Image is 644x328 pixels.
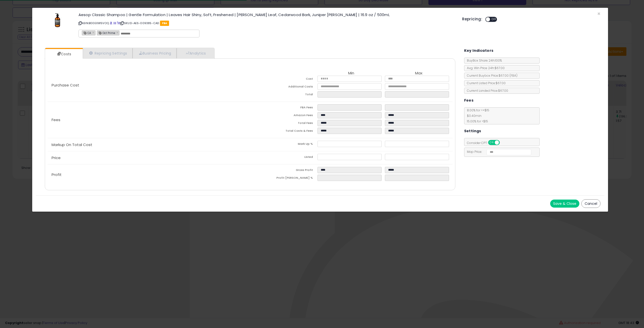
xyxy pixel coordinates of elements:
[464,114,481,118] span: $0.40 min
[464,81,506,85] span: Current Listed Price: $67.00
[250,120,317,128] td: Total Fees
[116,30,119,35] a: ×
[48,83,250,87] p: Purchase Cost
[317,71,385,76] th: Min
[385,71,452,76] th: Max
[464,58,502,63] span: BuyBox Share 24h: 100%
[110,21,112,25] a: BuyBox page
[160,21,169,26] span: FBA
[509,73,517,78] span: ( FBA )
[82,31,91,35] span: CA
[83,48,133,58] a: Repricing Settings
[250,128,317,135] td: Total Costs & Fees
[250,154,317,162] td: Listed
[464,88,508,93] span: Current Landed Price: $67.00
[48,118,250,122] p: Fees
[499,140,507,145] span: OFF
[133,48,177,58] a: Business Pricing
[48,173,250,177] p: Profit
[489,140,495,145] span: ON
[48,143,250,147] p: Markup On Total Cost
[177,48,214,58] a: Analytics
[464,97,474,104] h5: Fees
[250,175,317,182] td: Profit [PERSON_NAME] %
[113,21,116,25] a: All offer listings
[117,21,120,25] a: Your listing only
[78,13,455,17] h3: Aesop Classic Shampoo | Gentle Formulation | Leaves Hair Shiny, Soft, Freshened | [PERSON_NAME] L...
[250,112,317,120] td: Amazon Fees
[250,167,317,175] td: Gross Profit
[464,150,532,154] span: Map Price:
[464,66,505,70] span: Avg. Win Price 24h: $67.00
[490,17,498,22] span: OFF
[250,91,317,99] td: Total
[464,73,517,78] span: Current Buybox Price:
[78,19,455,27] p: ASIN: B00EXW5VOQ | SKU: D-AES-009385-CAD
[45,49,82,59] a: Costs
[250,83,317,91] td: Additional Costs
[50,13,65,28] img: 41nLtn6tKuL._SL60_.jpg
[97,31,115,35] span: Oct Prime
[499,73,517,78] span: $67.00
[464,108,489,123] span: 8.00 % for <= $15
[464,141,506,145] span: Consider CPT:
[464,48,494,54] h5: Key Indicators
[464,119,488,123] span: 15.00 % for > $15
[462,17,482,21] h5: Repricing:
[92,30,95,35] a: ×
[250,104,317,112] td: FBA Fees
[48,156,250,160] p: Price
[250,76,317,83] td: Cost
[464,128,481,134] h5: Settings
[597,10,600,17] span: ×
[250,141,317,149] td: Mark Up %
